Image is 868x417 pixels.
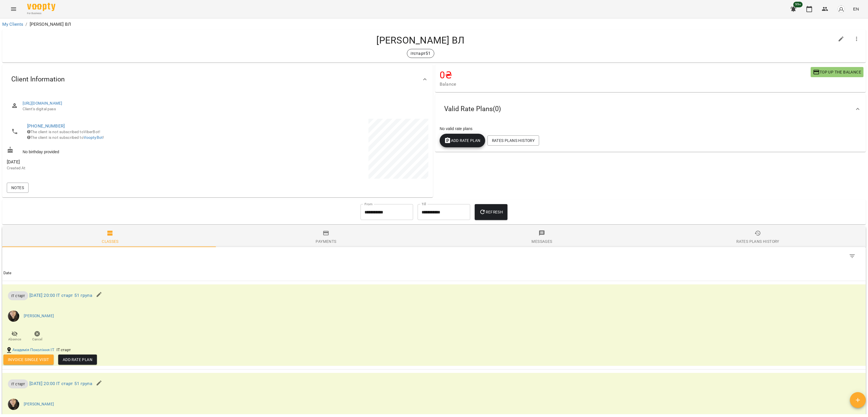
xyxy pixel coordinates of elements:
[27,129,100,134] span: The client is not subscribed to ViberBot!
[102,238,119,245] div: Classes
[851,4,861,14] button: EN
[8,310,19,322] img: 95fb45bbfb8e32c1be35b17aeceadc00.jpg
[27,3,55,11] img: Voopty Logo
[23,106,424,112] span: Client's digital pass
[444,105,501,113] span: Valid Rate Plans ( 0 )
[26,329,49,344] button: Cancel
[3,270,12,276] div: Date
[7,34,834,46] h4: [PERSON_NAME] ВЛ
[30,21,71,28] p: [PERSON_NAME] ВЛ
[475,204,507,220] button: Refresh
[24,401,54,407] a: [PERSON_NAME]
[27,12,55,15] span: For Business
[55,346,72,354] div: ІТ старт
[11,75,65,84] span: Client Information
[440,69,811,81] h4: 0 ₴
[12,347,54,353] a: Академія Покоління ІТ
[736,238,779,245] div: Rates Plans History
[8,381,28,387] span: ІТ старт
[29,381,92,386] a: [DATE] 20:00 ІТ старт 51 група
[8,293,28,299] span: ІТ старт
[84,135,103,140] a: VooptyBot
[32,337,42,342] span: Cancel
[2,247,866,265] div: Table Toolbar
[7,165,216,171] p: Created At
[853,6,859,12] span: EN
[29,293,92,298] a: [DATE] 20:00 ІТ старт 51 група
[63,356,92,363] span: Add Rate plan
[531,238,552,245] div: Messages
[793,2,803,7] span: 99+
[811,67,863,77] button: Top up the balance
[845,249,859,263] button: Filter
[7,159,216,165] span: [DATE]
[3,355,54,365] button: Invoice single visit
[2,65,433,94] div: Client Information
[8,337,21,342] span: Absence
[7,2,20,16] button: Menu
[439,125,862,133] div: No valid rate plans
[11,184,24,191] span: Notes
[411,50,431,57] p: ітстарт51
[2,21,866,28] nav: breadcrumb
[2,21,23,27] a: My Clients
[24,313,54,319] a: [PERSON_NAME]
[7,183,29,193] button: Notes
[3,329,26,344] button: Absence
[492,137,535,144] span: Rates Plans History
[435,94,866,124] div: Valid Rate Plans(0)
[8,356,49,363] span: Invoice single visit
[58,355,97,365] button: Add Rate plan
[813,69,861,75] span: Top up the balance
[407,49,434,58] div: ітстарт51
[25,21,27,28] li: /
[440,81,811,88] span: Balance
[23,101,62,105] a: [URL][DOMAIN_NAME]
[8,399,19,410] img: 95fb45bbfb8e32c1be35b17aeceadc00.jpg
[487,135,539,146] button: Rates Plans History
[3,270,12,276] div: Sort
[316,238,336,245] div: Payments
[3,270,865,276] span: Date
[837,5,845,13] img: avatar_s.png
[6,145,218,156] div: No birthday provided
[27,123,65,129] a: [PHONE_NUMBER]
[479,209,503,215] span: Refresh
[444,137,481,144] span: Add Rate plan
[27,135,104,140] span: The client is not subscribed to !
[440,134,485,147] button: Add Rate plan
